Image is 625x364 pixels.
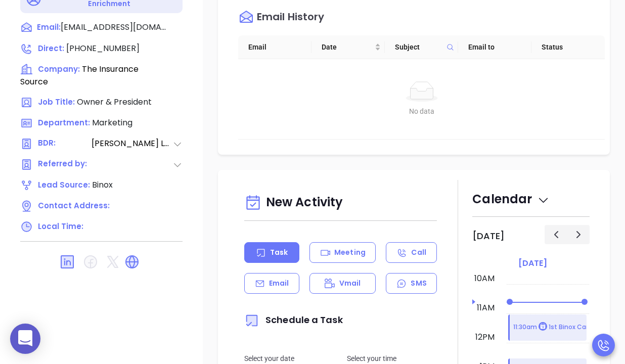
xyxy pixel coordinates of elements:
span: Contact Address: [38,200,110,211]
span: Schedule a Task [244,313,343,326]
p: SMS [411,278,426,289]
span: Subject [395,41,442,53]
h2: [DATE] [472,231,505,242]
div: Email History [257,12,324,25]
th: Email to [458,35,531,59]
span: [PHONE_NUMBER] [66,42,140,54]
p: Task [270,247,288,258]
div: 11am [475,302,497,314]
span: [PERSON_NAME] Lechado [92,138,172,150]
span: Calendar [472,191,550,207]
p: Meeting [334,247,366,258]
span: Local Time: [38,221,83,232]
a: [DATE] [516,256,549,270]
span: BDR: [38,138,91,150]
p: Email [269,278,289,289]
button: Next day [567,225,590,244]
th: Status [531,35,605,59]
span: Marketing [92,117,132,128]
span: Referred by: [38,158,91,171]
span: Company: [38,64,80,74]
div: 12pm [473,331,497,343]
span: The Insurance Source [20,63,139,87]
span: Owner & President [77,96,152,108]
p: 11:30am 1st Binox Campaign [513,322,610,333]
span: Email: [37,21,61,34]
span: Binox [92,179,113,191]
span: Job Title: [38,97,75,107]
p: Select your date [244,353,335,364]
p: Select your time [347,353,437,364]
span: [EMAIL_ADDRESS][DOMAIN_NAME] [61,21,167,33]
span: Lead Source: [38,179,90,190]
div: New Activity [244,190,437,216]
span: Date [322,41,373,53]
p: Vmail [339,278,361,289]
p: Call [411,247,426,258]
button: Previous day [545,225,567,244]
span: Department: [38,117,90,128]
div: No data [246,106,597,117]
th: Email [238,35,311,59]
div: 10am [472,272,497,285]
th: Date [311,35,385,59]
span: Direct : [38,43,64,54]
